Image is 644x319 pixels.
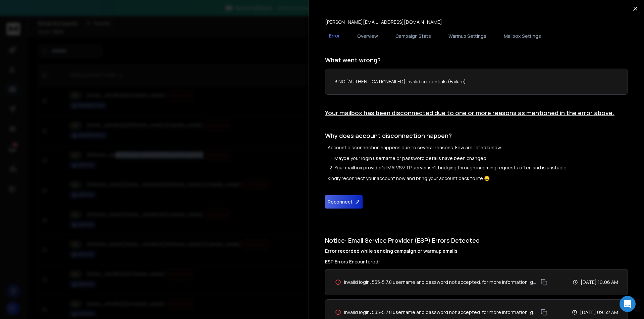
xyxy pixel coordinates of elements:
[334,155,628,162] li: Maybe your login username or password details have been changed.
[325,28,344,44] button: Error
[325,55,628,65] h1: What went wrong?
[344,309,537,316] span: invalid login: 535-5.7.8 username and password not accepted. for more information, go to 535 5.7....
[328,175,628,182] p: Kindly reconnect your account now and bring your account back to life 😄
[344,279,537,286] span: invalid login: 535-5.7.8 username and password not accepted. for more information, go to 535 5.7....
[328,144,628,151] p: Account disconnection happens due to several reasons. Few are listed below:
[334,164,628,171] li: Your mailbox provider's IMAP/SMTP server isn't bridging through incoming requests often and is un...
[325,131,628,140] h1: Why does account disconnection happen?
[391,29,435,44] button: Campaign Stats
[325,258,628,265] h3: ESP Errors Encountered:
[500,29,545,44] button: Mailbox Settings
[581,279,618,286] p: [DATE] 10:06 AM
[335,78,618,85] p: 3 NO [AUTHENTICATIONFAILED] Invalid credentials (Failure)
[325,236,628,254] h1: Notice: Email Service Provider (ESP) Errors Detected
[325,248,628,254] h4: Error recorded while sending campaign or warmup emails
[325,19,442,25] p: [PERSON_NAME][EMAIL_ADDRESS][DOMAIN_NAME]
[580,309,618,316] p: [DATE] 09:52 AM
[325,195,363,209] button: Reconnect
[325,108,628,117] h1: Your mailbox has been disconnected due to one or more reasons as mentioned in the error above.
[620,296,636,312] div: Open Intercom Messenger
[444,29,490,44] button: Warmup Settings
[353,29,382,44] button: Overview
